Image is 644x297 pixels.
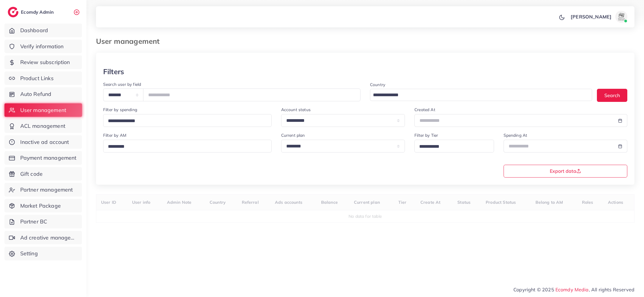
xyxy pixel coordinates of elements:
[370,89,592,101] div: Search for option
[371,91,584,100] input: Search for option
[4,215,82,228] a: Partner BC
[4,55,82,69] a: Review subscription
[20,138,69,146] span: Inactive ad account
[20,58,70,66] span: Review subscription
[4,167,82,181] a: Gift code
[20,74,54,82] span: Product Links
[4,119,82,133] a: ACL management
[20,218,47,226] span: Partner BC
[20,43,64,50] span: Verify information
[20,250,38,257] span: Setting
[370,82,385,88] label: Country
[513,286,634,293] span: Copyright © 2025
[103,140,272,153] div: Search for option
[615,11,627,23] img: avatar
[20,202,61,210] span: Market Package
[567,11,630,23] a: [PERSON_NAME]avatar
[4,183,82,197] a: Partner management
[281,107,311,113] label: Account status
[103,114,272,127] div: Search for option
[20,154,77,162] span: Payment management
[550,169,581,173] span: Export data
[4,151,82,165] a: Payment management
[4,231,82,245] a: Ad creative management
[8,7,55,17] a: logoEcomdy Admin
[597,89,627,102] button: Search
[504,165,628,178] button: Export data
[414,140,494,153] div: Search for option
[4,71,82,85] a: Product Links
[555,287,589,293] a: Ecomdy Media
[8,7,18,17] img: logo
[20,90,52,98] span: Auto Refund
[20,27,48,34] span: Dashboard
[417,142,486,151] input: Search for option
[504,132,527,138] label: Spending At
[4,24,82,37] a: Dashboard
[4,103,82,117] a: User management
[4,40,82,53] a: Verify information
[4,199,82,213] a: Market Package
[414,132,438,138] label: Filter by Tier
[20,122,65,130] span: ACL management
[103,107,137,113] label: Filter by spending
[103,81,141,87] label: Search user by field
[103,67,124,76] h3: Filters
[21,9,55,15] h2: Ecomdy Admin
[4,135,82,149] a: Inactive ad account
[96,37,164,46] h3: User management
[4,247,82,260] a: Setting
[4,87,82,101] a: Auto Refund
[20,170,43,178] span: Gift code
[20,186,73,194] span: Partner management
[103,132,126,138] label: Filter by AM
[106,116,264,126] input: Search for option
[571,13,612,20] p: [PERSON_NAME]
[106,142,264,151] input: Search for option
[281,132,305,138] label: Current plan
[589,286,634,293] span: , All rights Reserved
[20,106,66,114] span: User management
[414,107,435,113] label: Created At
[20,234,78,242] span: Ad creative management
